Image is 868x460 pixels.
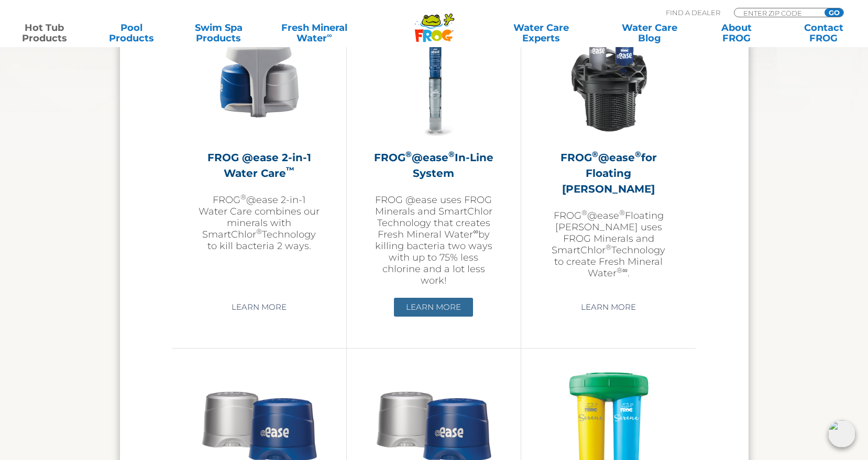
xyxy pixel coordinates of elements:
h2: FROG @ease for Floating [PERSON_NAME] [547,150,669,197]
p: FROG @ease Floating [PERSON_NAME] uses FROG Minerals and SmartChlor Technology to create Fresh Mi... [547,210,669,279]
a: Hot TubProducts [10,23,78,43]
a: Fresh MineralWater∞ [272,23,357,43]
a: Learn More [219,298,299,317]
p: FROG @ease 2-in-1 Water Care combines our minerals with SmartChlor Technology to kill bacteria 2 ... [199,194,320,252]
img: InLineWeir_Front_High_inserting-v2-300x300.png [548,18,669,139]
sup: ® [448,149,455,159]
a: Learn More [394,298,473,317]
a: Water CareExperts [486,23,596,43]
sup: ® [592,149,598,159]
img: openIcon [828,420,855,447]
sup: ® [405,149,412,159]
sup: ® [581,208,587,217]
h2: FROG @ease In-Line System [373,150,495,181]
sup: ® [617,266,622,274]
p: Find A Dealer [666,8,720,17]
a: FROG @ease 2-in-1 Water Care™FROG®@ease 2-in-1 Water Care combines our minerals with SmartChlor®T... [199,18,320,290]
a: ContactFROG [790,23,858,43]
a: Swim SpaProducts [185,23,252,43]
h2: FROG @ease 2-in-1 Water Care [199,150,320,181]
a: Learn More [569,298,648,317]
sup: ∞ [327,31,332,39]
sup: ∞ [473,227,478,235]
sup: ® [256,227,262,235]
input: GO [825,8,843,17]
sup: ® [606,243,611,251]
img: inline-system-300x300.png [373,18,495,139]
a: FROG®@ease®for Floating [PERSON_NAME]FROG®@ease®Floating [PERSON_NAME] uses FROG Minerals and Sma... [547,18,669,290]
sup: ∞ [622,266,628,274]
sup: ™ [286,165,294,175]
input: Zip Code Form [742,8,813,17]
a: PoolProducts [97,23,165,43]
a: AboutFROG [702,23,770,43]
a: FROG®@ease®In-Line SystemFROG @ease uses FROG Minerals and SmartChlor Technology that creates Fre... [373,18,495,290]
img: @ease-2-in-1-Holder-v2-300x300.png [199,18,320,139]
sup: ® [619,208,625,217]
a: Water CareBlog [616,23,683,43]
sup: ® [240,193,246,201]
p: FROG @ease uses FROG Minerals and SmartChlor Technology that creates Fresh Mineral Water by killi... [373,194,495,286]
sup: ® [635,149,641,159]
